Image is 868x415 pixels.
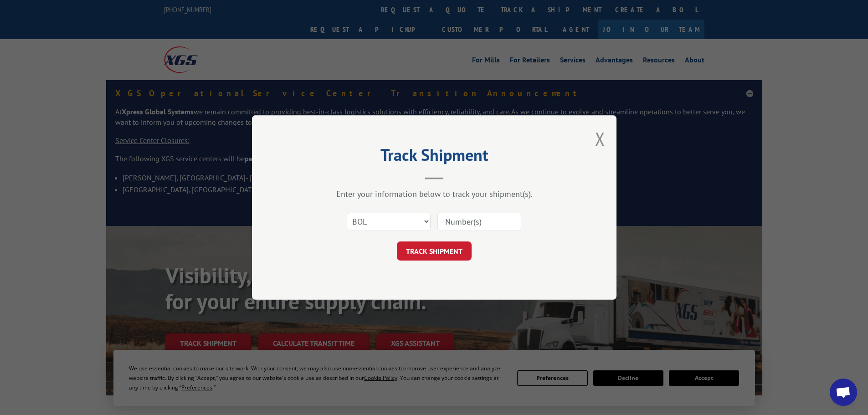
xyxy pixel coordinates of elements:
button: TRACK SHIPMENT [397,241,472,261]
a: Open chat [830,379,857,406]
h2: Track Shipment [298,149,571,166]
div: Enter your information below to track your shipment(s). [298,189,571,199]
input: Number(s) [437,212,521,231]
button: Close modal [595,127,605,151]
